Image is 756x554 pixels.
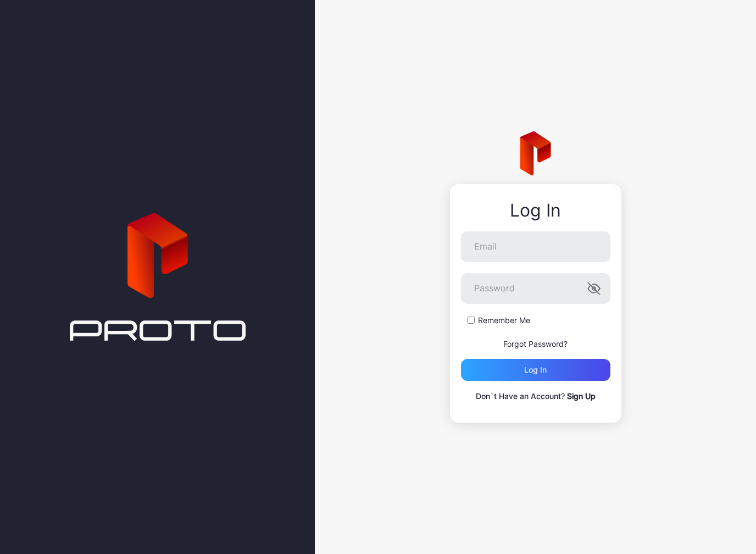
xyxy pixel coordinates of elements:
label: Remember Me [478,315,530,326]
a: Sign Up [567,391,596,401]
a: Forgot Password? [503,339,568,348]
div: Log In [461,201,610,220]
input: Email [461,231,610,262]
button: Password [587,282,601,295]
div: Log in [524,365,547,374]
button: Log in [461,359,610,381]
input: Password [461,273,610,304]
p: Don`t Have an Account? [461,390,610,403]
